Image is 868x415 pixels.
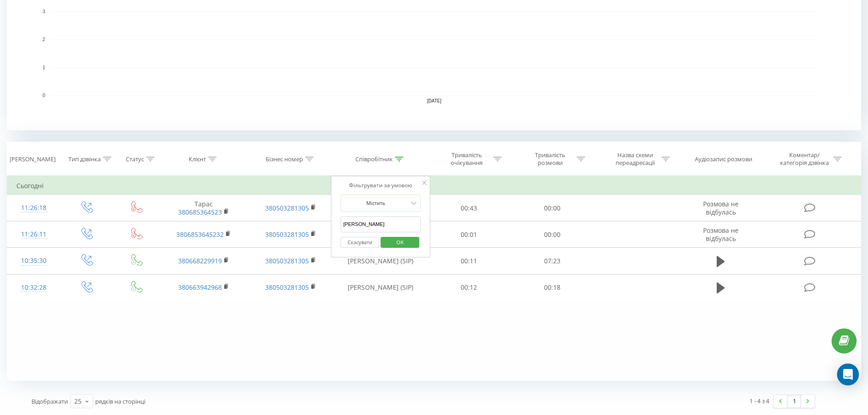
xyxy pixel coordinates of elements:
[178,208,222,216] a: 380685364523
[380,237,419,248] button: OK
[427,195,511,221] td: 00:43
[427,274,511,301] td: 00:12
[355,155,393,163] div: Співробітник
[42,65,45,70] text: 1
[178,256,222,265] a: 380668229919
[42,93,45,98] text: 0
[511,195,594,221] td: 00:00
[126,155,144,163] div: Статус
[787,395,801,408] a: 1
[778,151,831,167] div: Коментар/категорія дзвінка
[695,155,752,163] div: Аудіозапис розмови
[176,230,224,239] a: 3806853645232
[265,256,309,265] a: 380503281305
[7,177,861,195] td: Сьогодні
[611,151,659,167] div: Назва схеми переадресації
[334,274,427,301] td: [PERSON_NAME] (SIP)
[750,396,769,405] div: 1 - 4 з 4
[265,283,309,292] a: 380503281305
[189,155,206,163] div: Клієнт
[340,237,379,248] button: Скасувати
[703,200,739,216] span: Розмова не відбулась
[427,221,511,248] td: 00:01
[16,199,51,217] div: 11:26:18
[16,279,51,297] div: 10:32:28
[387,235,413,249] span: OK
[837,364,859,385] div: Open Intercom Messenger
[511,274,594,301] td: 00:18
[178,283,222,292] a: 380663942968
[442,151,491,167] div: Тривалість очікування
[160,195,247,221] td: Тарас
[95,397,145,405] span: рядків на сторінці
[42,37,45,42] text: 2
[16,252,51,270] div: 10:35:30
[340,181,421,190] div: Фільтрувати за умовою
[334,248,427,274] td: [PERSON_NAME] (SIP)
[427,98,442,103] text: [DATE]
[511,248,594,274] td: 07:23
[340,216,421,232] input: Введіть значення
[10,155,56,163] div: [PERSON_NAME]
[68,155,101,163] div: Тип дзвінка
[511,221,594,248] td: 00:00
[265,204,309,212] a: 380503281305
[31,397,68,405] span: Відображати
[265,230,309,239] a: 380503281305
[266,155,303,163] div: Бізнес номер
[427,248,511,274] td: 00:11
[42,9,45,14] text: 3
[16,225,51,243] div: 11:26:11
[526,151,575,167] div: Тривалість розмови
[74,397,82,406] div: 25
[703,226,739,243] span: Розмова не відбулась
